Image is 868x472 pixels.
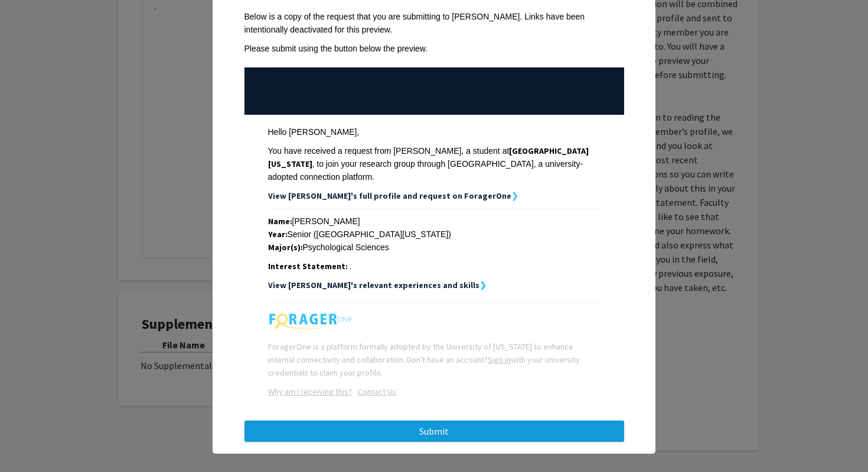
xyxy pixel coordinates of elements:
a: Opens in a new tab [352,386,396,397]
strong: ❯ [511,190,518,201]
div: Please submit using the button below the preview. [244,42,624,55]
div: [PERSON_NAME] [268,215,601,228]
strong: Interest Statement: [268,261,348,271]
div: Psychological Sciences [268,241,601,254]
span: . [350,261,351,271]
div: Senior ([GEOGRAPHIC_DATA][US_STATE]) [268,228,601,241]
a: Sign in [488,354,511,365]
strong: Major(s): [268,242,303,253]
strong: ❯ [479,280,487,290]
u: Why am I receiving this? [268,386,352,397]
div: Hello [PERSON_NAME], [268,125,601,138]
strong: View [PERSON_NAME]'s full profile and request on ForagerOne [268,190,511,201]
a: Opens in a new tab [268,386,352,397]
div: Below is a copy of the request that you are submitting to [PERSON_NAME]. Links have been intentio... [244,10,624,36]
strong: Year: [268,229,288,240]
span: ForagerOne is a platform formally adopted by the University of [US_STATE] to enhance internal con... [268,341,580,378]
div: You have received a request from [PERSON_NAME], a student at , to join your research group throug... [268,144,601,183]
strong: View [PERSON_NAME]'s relevant experiences and skills [268,280,479,290]
u: Contact Us [358,386,396,397]
button: Submit [244,421,624,442]
iframe: Chat [9,419,50,463]
strong: Name: [268,216,292,227]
